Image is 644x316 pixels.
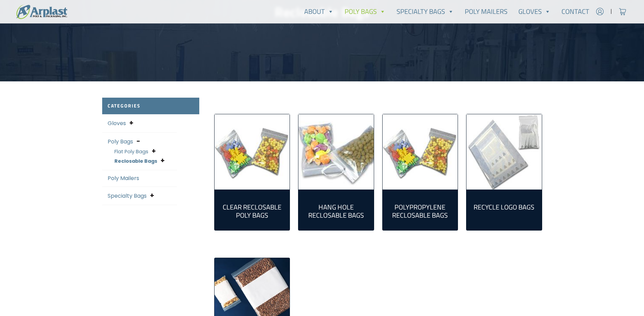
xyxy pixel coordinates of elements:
a: Contact [556,5,595,18]
a: Visit product category Polypropylene Reclosable Bags [388,195,453,225]
a: Visit product category Polypropylene Reclosable Bags [383,114,458,190]
img: Hang Hole Reclosable Bags [298,114,374,190]
span: | [610,7,612,16]
a: Visit product category Hang Hole Reclosable Bags [304,195,368,225]
a: Reclosable Bags [114,158,157,164]
a: Poly Bags [108,138,133,145]
a: Poly Mailers [459,5,513,18]
h2: Hang Hole Reclosable Bags [304,203,368,219]
a: Poly Mailers [108,174,139,182]
a: Visit product category Recycle Logo Bags [466,114,542,190]
a: Flat Poly Bags [114,148,148,155]
a: Visit product category Clear Reclosable Poly Bags [215,114,290,190]
img: Polypropylene Reclosable Bags [383,114,458,190]
a: About [299,5,339,18]
h2: Polypropylene Reclosable Bags [388,203,453,219]
a: Poly Bags [339,5,391,18]
a: Specialty Bags [108,192,147,200]
img: logo [16,4,67,19]
h2: Categories [102,98,199,114]
h2: Clear Reclosable Poly Bags [220,203,284,219]
a: Visit product category Hang Hole Reclosable Bags [298,114,374,190]
a: Gloves [513,5,556,18]
img: Recycle Logo Bags [466,114,542,190]
a: Visit product category Clear Reclosable Poly Bags [220,195,284,225]
a: Visit product category Recycle Logo Bags [472,195,536,217]
a: Specialty Bags [391,5,459,18]
h2: Recycle Logo Bags [472,203,536,211]
a: Gloves [108,119,126,127]
img: Clear Reclosable Poly Bags [215,114,290,190]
